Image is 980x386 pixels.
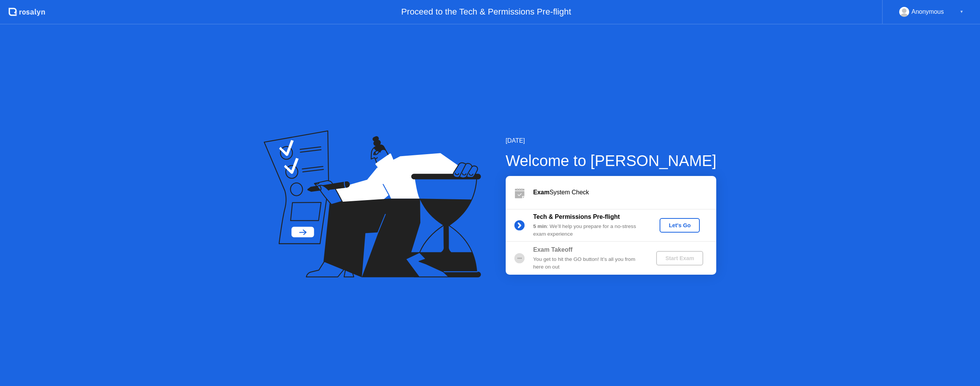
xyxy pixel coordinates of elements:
div: Welcome to [PERSON_NAME] [506,149,717,172]
b: Tech & Permissions Pre-flight [533,213,620,220]
b: Exam Takeoff [533,246,573,253]
div: System Check [533,188,716,197]
div: Let's Go [663,222,697,228]
button: Let's Go [660,218,700,233]
div: Anonymous [911,7,944,17]
b: Exam [533,189,550,195]
div: : We’ll help you prepare for a no-stress exam experience [533,223,644,238]
div: You get to hit the GO button! It’s all you from here on out [533,256,644,271]
button: Start Exam [656,251,703,265]
div: Start Exam [659,255,700,261]
div: [DATE] [506,136,717,145]
b: 5 min [533,223,547,229]
div: ▼ [960,7,964,17]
